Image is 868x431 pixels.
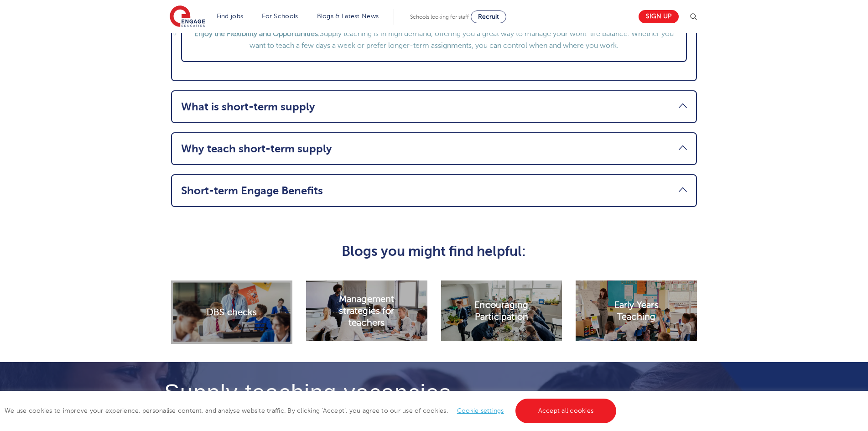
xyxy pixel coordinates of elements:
[181,100,687,113] a: What is short-term supply
[164,380,525,405] h4: Supply teaching vacancies
[217,13,244,20] a: Find jobs
[210,244,658,259] h2: Blogs you might find helpful:
[181,142,687,155] a: Why teach short-term supply
[471,10,506,23] a: Recruit
[515,399,617,423] a: Accept all cookies
[441,306,562,315] a: Encouraging Participation
[478,13,499,20] span: Recruit
[317,13,379,20] a: Blogs & Latest News
[336,293,397,329] h2: Management strategies for teachers
[410,14,469,20] span: Schools looking for staff
[181,184,687,197] a: Short-term Engage Benefits
[5,407,619,414] span: We use cookies to improve your experience, personalise content, and analyse website traffic. By c...
[181,18,687,62] li: Supply teaching is in high demand, offering you a great way to manage your work-life balance. Whe...
[262,13,298,20] a: For Schools
[171,308,292,316] a: DBS checks
[639,10,679,23] a: Sign up
[471,299,532,323] h2: Encouraging Participation
[576,306,697,315] a: Early Years Teaching
[606,299,667,323] h2: Early Years Teaching
[457,407,504,414] a: Cookie settings
[194,30,320,38] strong: Enjoy the Flexibility and Opportunities.
[306,306,427,315] a: Management strategies for teachers
[170,5,205,28] img: Engage Education
[207,306,257,318] h2: DBS checks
